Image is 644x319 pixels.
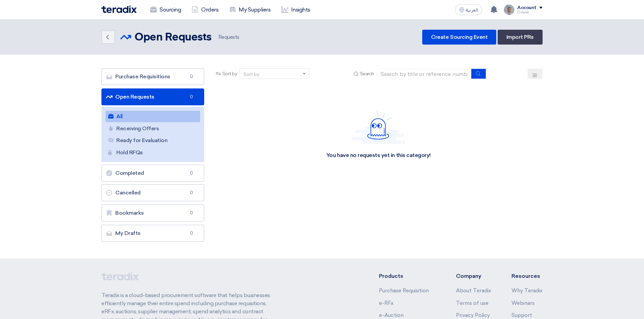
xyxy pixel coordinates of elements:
[188,170,196,177] span: 0
[379,300,393,306] a: e-RFx
[188,210,196,216] span: 0
[101,184,204,201] a: Cancelled0
[498,30,543,45] a: Import PRs
[101,225,204,242] a: My Drafts0
[101,68,204,85] a: Purchase Requisitions0
[105,147,200,158] a: Hold RFQs
[217,33,239,41] span: Requests
[511,288,543,294] a: Why Teradix
[422,30,496,45] a: Create Sourcing Event
[379,288,429,294] a: Purchase Requisition
[456,288,491,294] a: About Teradix
[188,230,196,237] span: 0
[105,135,200,146] a: Ready for Evaluation
[466,8,478,12] span: العربية
[101,165,204,182] a: Completed0
[145,2,186,17] a: Sourcing
[105,111,200,122] a: All
[511,272,543,280] li: Resources
[517,5,536,11] div: Account
[511,300,534,306] a: Webinars
[101,205,204,221] a: Bookmarks0
[456,300,488,306] a: Terms of use
[101,88,204,105] a: Open Requests0
[377,69,472,79] input: Search by title or reference number
[326,152,431,159] div: You have no requests yet in this category!
[511,312,532,318] a: Support
[188,94,196,100] span: 0
[276,2,316,17] a: Insights
[504,4,515,15] img: IMG_1753965247717.jpg
[222,70,237,77] span: Sort by
[105,123,200,134] a: Receiving Offers
[135,31,212,44] h2: Open Requests
[101,5,137,13] img: Teradix logo
[243,71,259,78] div: Sort by
[379,312,404,318] a: e-Auction
[188,189,196,196] span: 0
[186,2,224,17] a: Orders
[224,2,276,17] a: My Suppliers
[360,70,374,77] span: Search
[456,312,490,318] a: Privacy Policy
[379,272,436,280] li: Products
[351,111,405,144] img: Hello
[517,10,543,14] div: Dowel
[455,4,482,15] button: العربية
[188,73,196,80] span: 0
[456,272,491,280] li: Company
